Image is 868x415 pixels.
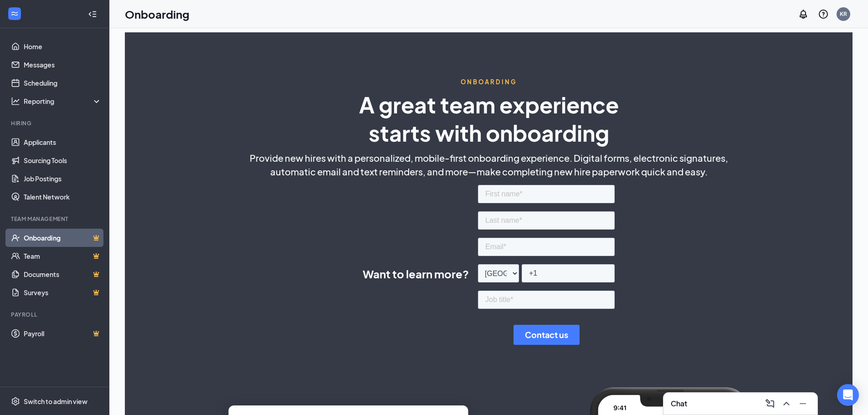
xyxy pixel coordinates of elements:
span: ONBOARDING [461,78,517,86]
svg: WorkstreamLogo [10,9,19,18]
svg: ComposeMessage [765,398,776,409]
svg: Analysis [11,97,20,106]
a: OnboardingCrown [24,229,102,247]
div: Team Management [11,215,100,223]
a: DocumentsCrown [24,265,102,283]
svg: Collapse [88,10,97,19]
a: Applicants [24,133,102,151]
span: A great team experience [359,91,619,118]
button: ComposeMessage [763,396,777,411]
span: starts with onboarding [369,119,609,147]
svg: QuestionInfo [818,9,829,20]
svg: Minimize [797,398,808,409]
a: Talent Network [24,188,102,206]
a: Scheduling [24,74,102,92]
a: Messages [24,56,102,74]
h1: Onboarding [125,6,190,22]
svg: Notifications [798,9,809,20]
div: Switch to admin view [24,397,87,406]
a: TeamCrown [24,247,102,265]
div: KR [840,10,847,18]
div: Hiring [11,119,100,127]
span: Provide new hires with a personalized, mobile-first onboarding experience. Digital forms, electro... [250,151,728,165]
a: PayrollCrown [24,324,102,343]
span: Want to learn more? [363,266,469,282]
div: Payroll [11,311,100,318]
svg: Settings [11,397,20,406]
a: Home [24,37,102,56]
a: Job Postings [24,169,102,188]
div: Reporting [24,97,102,106]
h3: Chat [671,399,687,409]
button: Minimize [796,396,810,411]
iframe: Form 0 [478,183,615,351]
a: Sourcing Tools [24,151,102,169]
svg: ChevronUp [781,398,792,409]
a: SurveysCrown [24,283,102,302]
span: automatic email and text reminders, and more—make completing new hire paperwork quick and easy. [270,165,708,179]
div: Open Intercom Messenger [837,384,859,406]
button: ChevronUp [779,396,794,411]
